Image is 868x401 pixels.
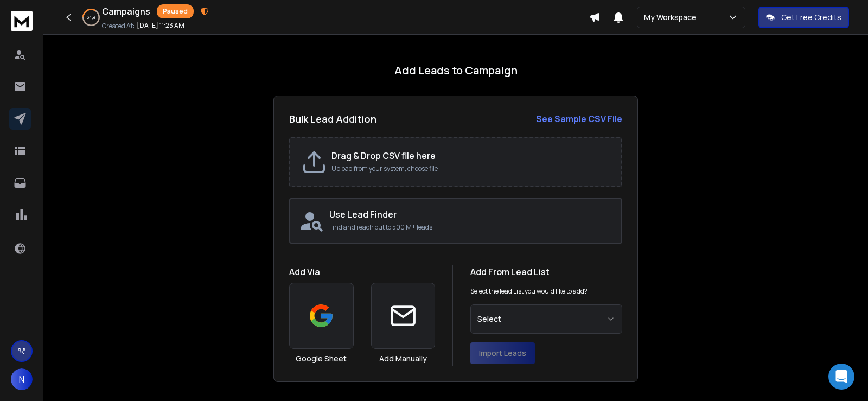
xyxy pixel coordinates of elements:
h2: Drag & Drop CSV file here [331,149,610,162]
h1: Campaigns [102,5,150,18]
p: My Workspace [644,12,701,23]
h1: Add From Lead List [470,265,622,278]
h3: Add Manually [379,353,427,364]
p: Select the lead List you would like to add? [470,287,588,296]
strong: See Sample CSV File [536,113,622,125]
div: Open Intercom Messenger [828,364,854,390]
p: Created At: [102,22,135,30]
h2: Use Lead Finder [329,208,612,221]
h3: Google Sheet [296,353,347,364]
button: N [11,368,33,390]
button: Get Free Credits [758,7,849,28]
p: Get Free Credits [781,12,841,23]
h1: Add Leads to Campaign [394,63,518,78]
h2: Bulk Lead Addition [289,111,376,126]
span: Select [477,314,501,324]
a: See Sample CSV File [536,112,622,125]
h1: Add Via [289,265,435,278]
img: logo [11,11,33,31]
p: Upload from your system, choose file [331,164,610,173]
div: Paused [157,4,194,18]
p: [DATE] 11:23 AM [137,21,184,30]
p: 34 % [87,14,95,21]
p: Find and reach out to 500 M+ leads [329,223,612,232]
